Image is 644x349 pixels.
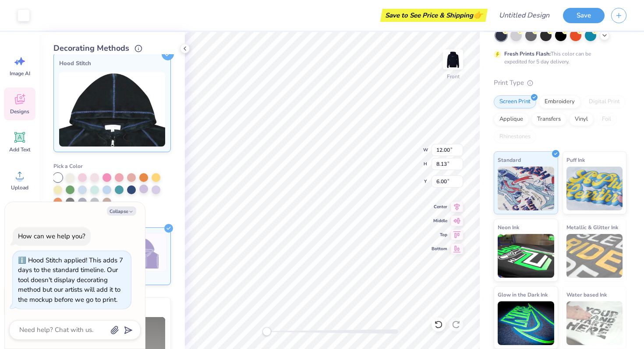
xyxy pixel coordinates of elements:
[18,256,123,304] div: Hood Stitch applied! This adds 7 days to the standard timeline. Our tool doesn't display decorati...
[10,70,30,77] span: Image AI
[566,155,585,164] span: Puff Ink
[432,217,447,224] span: Middle
[566,234,623,278] img: Metallic & Glitter Ink
[494,95,536,108] div: Screen Print
[494,78,626,88] div: Print Type
[494,113,529,126] div: Applique
[432,245,447,252] span: Bottom
[563,8,605,23] button: Save
[53,42,171,54] div: Decorating Methods
[498,234,554,278] img: Neon Ink
[432,203,447,210] span: Center
[504,50,551,57] strong: Fresh Prints Flash:
[531,113,566,126] div: Transfers
[596,113,617,126] div: Foil
[492,7,556,24] input: Untitled Design
[566,223,618,232] span: Metallic & Glitter Ink
[539,95,580,108] div: Embroidery
[59,72,165,147] img: Hood Stitch
[569,113,594,126] div: Vinyl
[107,206,136,216] button: Collapse
[583,95,626,108] div: Digital Print
[11,184,28,191] span: Upload
[498,155,521,164] span: Standard
[566,301,623,345] img: Water based Ink
[494,130,536,143] div: Rhinestones
[53,163,83,170] span: Pick a Color
[382,9,485,22] div: Save to See Price & Shipping
[432,231,447,238] span: Top
[498,223,519,232] span: Neon Ink
[444,51,462,68] img: Front
[18,232,85,241] div: How can we help you?
[566,167,623,210] img: Puff Ink
[566,290,607,299] span: Water based Ink
[9,146,30,153] span: Add Text
[262,327,271,336] div: Accessibility label
[498,167,554,210] img: Standard
[498,290,548,299] span: Glow in the Dark Ink
[10,108,29,115] span: Designs
[59,58,165,69] div: Hood Stitch
[473,10,483,20] span: 👉
[447,73,460,80] div: Front
[498,301,554,345] img: Glow in the Dark Ink
[504,50,612,66] div: This color can be expedited for 5 day delivery.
